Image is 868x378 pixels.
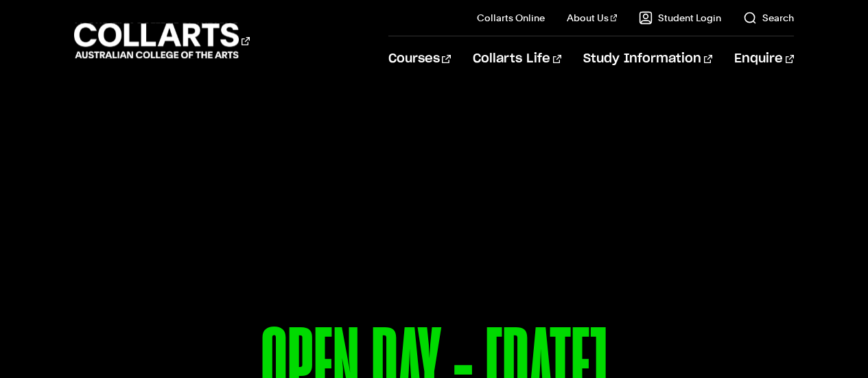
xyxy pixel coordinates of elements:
[477,11,545,25] a: Collarts Online
[583,36,712,82] a: Study Information
[74,21,250,60] div: Go to homepage
[743,11,794,25] a: Search
[388,36,451,82] a: Courses
[567,11,618,25] a: About Us
[734,36,794,82] a: Enquire
[473,36,561,82] a: Collarts Life
[639,11,721,25] a: Student Login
